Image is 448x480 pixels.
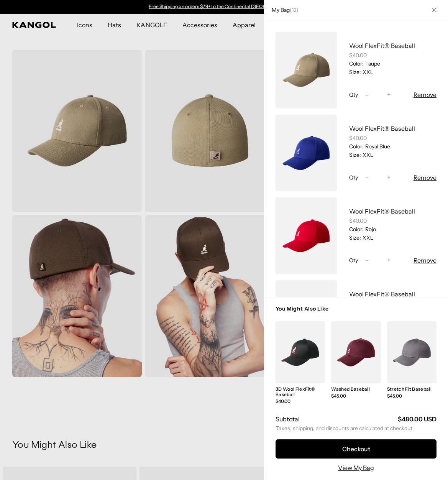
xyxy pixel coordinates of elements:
[349,207,415,215] a: Wool FlexFit® Baseball
[349,52,437,59] div: $40.00
[387,386,432,392] a: Stretch Fit Baseball
[349,290,415,298] a: Wool FlexFit® Baseball
[349,257,358,264] span: Qty
[365,255,369,266] span: -
[268,7,299,13] h2: My Bag
[349,217,437,224] div: $40.00
[414,173,437,182] button: Remove Wool FlexFit® Baseball - Royal Blue / XXL
[349,151,361,158] dt: Size:
[361,151,373,158] dd: XXL
[276,439,437,459] button: Checkout
[338,463,374,472] a: View My Bag
[349,69,361,76] dt: Size:
[361,234,373,241] dd: XXL
[414,256,437,265] button: Remove Wool FlexFit® Baseball - Rojo / XXL
[373,256,383,265] input: Quantity for Wool FlexFit® Baseball
[349,226,364,233] dt: Color:
[398,415,437,423] strong: $480.00 USD
[383,90,395,99] button: +
[276,386,315,397] a: 3D Wool FlexFit® Baseball
[349,234,361,241] dt: Size:
[349,60,364,67] dt: Color:
[349,91,358,98] span: Qty
[331,386,370,392] a: Washed Baseball
[383,173,395,182] button: +
[365,90,369,100] span: -
[373,173,383,182] input: Quantity for Wool FlexFit® Baseball
[361,90,373,99] button: -
[349,125,415,132] a: Wool FlexFit® Baseball
[276,415,300,423] h2: Subtotal
[331,393,346,399] span: $45.00
[383,256,395,265] button: +
[387,90,391,100] span: +
[361,69,373,76] dd: XXL
[364,226,376,233] dd: Rojo
[364,60,380,67] dd: Taupe
[290,7,299,13] span: ( )
[387,173,391,183] span: +
[365,173,369,183] span: -
[292,7,296,13] span: 12
[387,393,402,399] span: $45.00
[349,143,364,150] dt: Color:
[387,255,391,266] span: +
[276,305,437,321] h3: You Might Also Like
[373,90,383,99] input: Quantity for Wool FlexFit® Baseball
[349,42,415,49] a: Wool FlexFit® Baseball
[364,143,390,150] dd: Royal Blue
[349,135,437,141] div: $40.00
[361,173,373,182] button: -
[414,90,437,99] button: Remove Wool FlexFit® Baseball - Taupe / XXL
[361,256,373,265] button: -
[276,425,437,432] small: Taxes, shipping, and discounts are calculated at checkout
[276,398,290,404] span: $40.00
[349,174,358,181] span: Qty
